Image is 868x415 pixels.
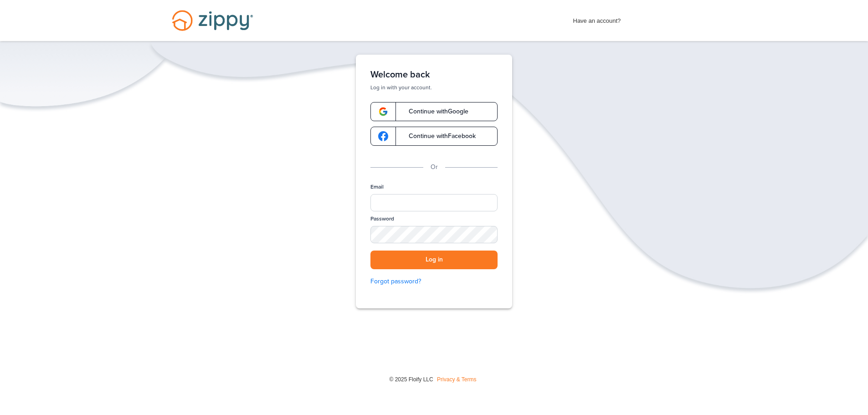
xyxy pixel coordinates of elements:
[370,84,498,91] p: Log in with your account.
[370,226,498,243] input: Password
[400,108,468,115] span: Continue with Google
[370,277,498,287] a: Forgot password?
[400,133,476,139] span: Continue with Facebook
[389,376,433,383] span: © 2025 Floify LLC
[370,102,498,121] a: google-logoContinue withGoogle
[378,107,388,117] img: google-logo
[370,251,498,269] button: Log in
[573,11,621,26] span: Have an account?
[431,162,438,172] p: Or
[378,131,388,141] img: google-logo
[370,183,384,191] label: Email
[370,215,394,223] label: Password
[370,127,498,146] a: google-logoContinue withFacebook
[370,69,498,80] h1: Welcome back
[370,194,498,211] input: Email
[437,376,476,383] a: Privacy & Terms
